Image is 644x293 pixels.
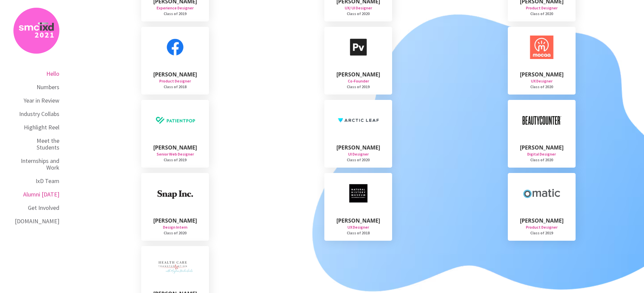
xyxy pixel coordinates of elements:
[330,144,387,151] div: [PERSON_NAME]
[19,107,59,121] a: Industry Collabs
[37,80,59,94] a: Numbers
[513,78,570,84] div: UX Designer
[513,151,570,158] div: Digital Designer
[513,158,570,162] div: Class of 2020
[13,158,59,171] div: Internships and Work
[513,84,570,89] div: Class of 2020
[13,8,59,54] a: 2021
[513,217,570,224] div: [PERSON_NAME]
[147,231,204,235] div: Class of 2020
[46,70,59,77] div: Hello
[330,71,387,78] div: [PERSON_NAME]
[513,144,570,151] div: [PERSON_NAME]
[36,174,59,188] a: IxD Team
[24,124,59,131] div: Highlight Reel
[513,71,570,78] div: [PERSON_NAME]
[147,158,204,162] div: Class of 2019
[28,204,59,211] div: Get Involved
[28,201,59,215] a: Get Involved
[147,144,204,151] div: [PERSON_NAME]
[330,11,387,16] div: Class of 2020
[330,84,387,89] div: Class of 2019
[23,191,59,198] div: Alumni [DATE]
[45,31,49,39] div: 2
[330,158,387,162] div: Class of 2020
[147,224,204,231] div: Design Intern
[330,151,387,158] div: UI Designer
[46,67,59,80] a: Hello
[330,5,387,11] div: UX/ UI Designer
[147,11,204,16] div: Class of 2019
[24,121,59,134] a: Highlight Reel
[13,137,59,151] div: Meet the Students
[15,218,59,225] div: [DOMAIN_NAME]
[19,111,59,117] div: Industry Collabs
[23,97,59,104] div: Year in Review
[330,78,387,84] div: Co-Founder
[13,154,59,174] a: Internships and Work
[513,224,570,231] div: Product Designer
[147,217,204,224] div: [PERSON_NAME]
[36,178,59,184] div: IxD Team
[147,5,204,11] div: Experience Designer
[13,134,59,154] a: Meet the Students
[35,31,39,39] div: 2
[147,84,204,89] div: Class of 2018
[513,231,570,235] div: Class of 2019
[23,188,59,201] a: Alumni [DATE]
[23,94,59,107] a: Year in Review
[147,71,204,78] div: [PERSON_NAME]
[15,215,59,228] a: [DOMAIN_NAME]
[50,31,54,39] div: 1
[513,5,570,11] div: Product Designer
[513,11,570,16] div: Class of 2020
[40,31,44,39] div: 0
[330,224,387,231] div: UX Designer
[147,78,204,84] div: Product Designer
[330,217,387,224] div: [PERSON_NAME]
[147,151,204,158] div: Senior Web Designer
[330,231,387,235] div: Class of 2018
[37,84,59,91] div: Numbers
